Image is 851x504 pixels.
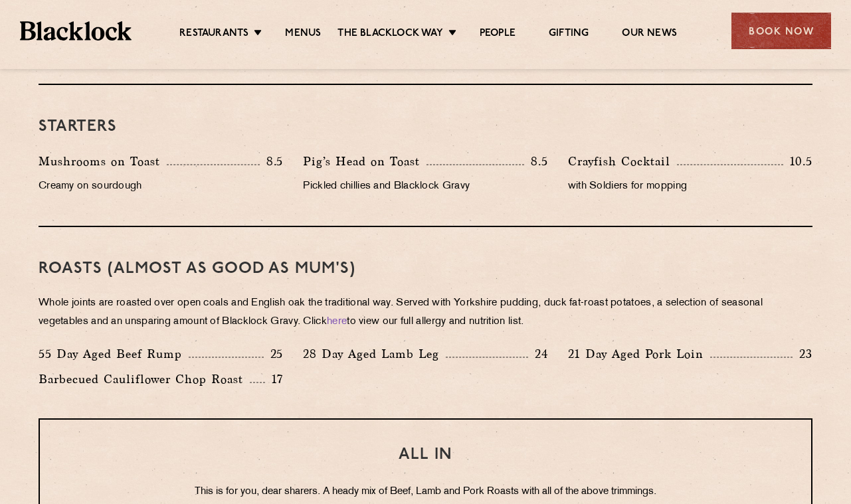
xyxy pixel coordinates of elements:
p: 10.5 [783,153,812,170]
p: Pickled chillies and Blacklock Gravy [303,177,547,196]
p: 21 Day Aged Pork Loin [568,345,710,363]
p: Barbecued Cauliflower Chop Roast [39,370,250,388]
p: 8.5 [260,153,284,170]
p: Crayfish Cocktail [568,152,677,171]
p: 24 [528,345,548,363]
p: Mushrooms on Toast [39,152,167,171]
p: This is for you, dear sharers. A heady mix of Beef, Lamb and Pork Roasts with all of the above tr... [66,483,785,501]
p: 8.5 [524,153,548,170]
a: here [327,317,347,327]
a: Gifting [549,27,589,42]
p: 25 [264,345,284,363]
div: Book Now [731,13,831,49]
a: Restaurants [179,27,248,42]
a: Our News [622,27,677,42]
h3: Starters [39,118,812,135]
h3: ALL IN [66,446,785,463]
p: 17 [265,371,284,388]
h3: Roasts (Almost as good as Mum's) [39,260,812,278]
p: with Soldiers for mopping [568,177,812,196]
p: Pig’s Head on Toast [303,152,426,171]
a: People [480,27,516,42]
img: BL_Textured_Logo-footer-cropped.svg [20,21,132,40]
p: Whole joints are roasted over open coals and English oak the traditional way. Served with Yorkshi... [39,294,812,331]
p: Creamy on sourdough [39,177,283,196]
p: 23 [793,345,812,363]
p: 55 Day Aged Beef Rump [39,345,189,363]
p: 28 Day Aged Lamb Leg [303,345,446,363]
a: The Blacklock Way [337,27,442,42]
a: Menus [285,27,321,42]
